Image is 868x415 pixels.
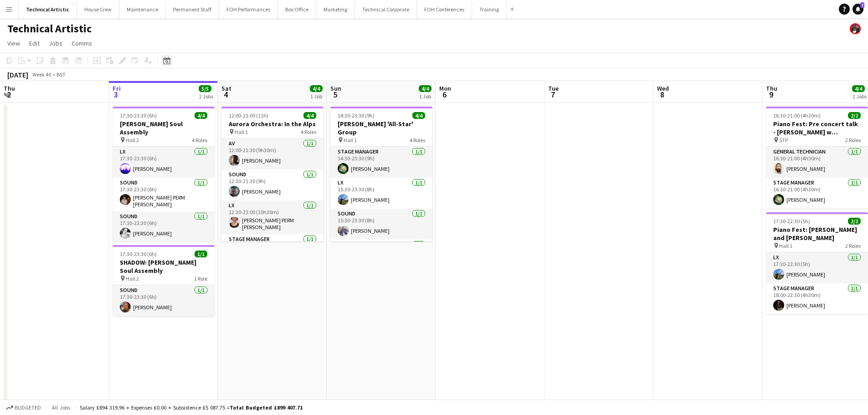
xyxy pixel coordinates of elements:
[657,84,669,92] span: Wed
[548,84,559,92] span: Tue
[119,0,166,18] button: Maintenance
[845,242,861,249] span: 2 Roles
[19,0,77,18] button: Technical Artistic
[338,112,375,119] span: 14:30-23:30 (9h)
[15,405,41,411] span: Budgeted
[278,0,316,18] button: Box Office
[656,89,669,100] span: 8
[113,245,215,316] app-job-card: 17:30-23:30 (6h)1/1SHADOW: [PERSON_NAME] Soul Assembly Hall 21 RoleSound1/117:30-23:30 (6h)[PERSO...
[766,212,868,314] app-job-card: 17:30-22:30 (5h)2/2Piano Fest: [PERSON_NAME] and [PERSON_NAME] Hall 12 RolesLX1/117:30-22:30 (5h)...
[310,85,323,92] span: 4/4
[113,147,215,178] app-card-role: LX1/117:30-23:30 (6h)[PERSON_NAME]
[113,107,215,241] app-job-card: 17:30-23:30 (6h)4/4[PERSON_NAME] Soul Assembly Hall 24 RolesLX1/117:30-23:30 (6h)[PERSON_NAME]Sou...
[766,225,868,242] h3: Piano Fest: [PERSON_NAME] and [PERSON_NAME]
[221,234,324,265] app-card-role: Stage Manager1/1
[221,120,324,128] h3: Aurora Orchestra: In the Alps
[235,128,248,135] span: Hall 1
[220,89,231,100] span: 4
[419,93,431,100] div: 1 Job
[120,251,157,257] span: 17:30-23:30 (6h)
[853,4,863,15] a: 7
[766,107,868,209] app-job-card: 16:30-21:00 (4h30m)2/2Piano Fest: Pre concert talk - [PERSON_NAME] w [PERSON_NAME] and [PERSON_NA...
[852,85,865,92] span: 4/4
[230,404,303,411] span: Total Budgeted £899 407.71
[219,0,278,18] button: FOH Performances
[113,285,215,316] app-card-role: Sound1/117:30-23:30 (6h)[PERSON_NAME]
[766,283,868,314] app-card-role: Stage Manager1/118:00-22:30 (4h30m)[PERSON_NAME]
[853,93,867,100] div: 2 Jobs
[166,0,219,18] button: Permanent Staff
[766,147,868,178] app-card-role: General Technician1/116:30-21:00 (4h30m)[PERSON_NAME]
[199,93,213,100] div: 2 Jobs
[2,89,15,100] span: 2
[229,112,268,119] span: 12:00-23:00 (11h)
[7,70,28,79] div: [DATE]
[111,89,121,100] span: 3
[766,84,777,92] span: Thu
[330,107,432,241] app-job-card: 14:30-23:30 (9h)4/4[PERSON_NAME] 'All-Star' Group Hall 14 RolesStage Manager1/114:30-23:30 (9h)[P...
[194,275,207,282] span: 1 Role
[113,178,215,211] app-card-role: Sound1/117:30-23:30 (6h)[PERSON_NAME] PERM [PERSON_NAME]
[221,138,324,169] app-card-role: AV1/112:00-21:30 (9h30m)[PERSON_NAME]
[766,178,868,209] app-card-role: Stage Manager1/116:30-21:00 (4h30m)[PERSON_NAME]
[845,137,861,143] span: 2 Roles
[221,169,324,200] app-card-role: Sound1/112:30-21:30 (9h)[PERSON_NAME]
[221,84,231,92] span: Sat
[848,218,861,225] span: 2/2
[344,137,357,143] span: Hall 1
[301,128,316,135] span: 4 Roles
[199,85,211,92] span: 5/5
[113,258,215,275] h3: SHADOW: [PERSON_NAME] Soul Assembly
[4,37,24,49] a: View
[26,37,43,49] a: Edit
[221,107,324,241] app-job-card: 12:00-23:00 (11h)4/4Aurora Orchestra: In the Alps Hall 14 RolesAV1/112:00-21:30 (9h30m)[PERSON_NA...
[410,137,425,143] span: 4 Roles
[330,120,432,136] h3: [PERSON_NAME] 'All-Star' Group
[412,112,425,119] span: 4/4
[355,0,417,18] button: Technical Corporate
[330,84,341,92] span: Sun
[330,209,432,240] app-card-role: Sound1/115:30-23:30 (8h)[PERSON_NAME]
[330,147,432,178] app-card-role: Stage Manager1/114:30-23:30 (9h)[PERSON_NAME]
[860,2,864,8] span: 7
[221,200,324,234] app-card-role: LX1/112:30-23:00 (10h30m)[PERSON_NAME] PERM [PERSON_NAME]
[45,37,66,49] a: Jobs
[766,252,868,283] app-card-role: LX1/117:30-22:30 (5h)[PERSON_NAME]
[49,39,62,47] span: Jobs
[848,112,861,119] span: 2/2
[330,178,432,209] app-card-role: LX1/115:30-23:30 (8h)[PERSON_NAME]
[330,240,432,273] app-card-role: Sound1/1
[4,84,15,92] span: Thu
[195,251,207,257] span: 1/1
[766,120,868,136] h3: Piano Fest: Pre concert talk - [PERSON_NAME] w [PERSON_NAME] and [PERSON_NAME]
[56,71,66,78] div: BST
[419,85,431,92] span: 4/4
[547,89,559,100] span: 7
[765,89,777,100] span: 9
[192,137,207,143] span: 4 Roles
[438,89,451,100] span: 6
[30,71,53,78] span: Week 40
[7,39,20,47] span: View
[113,211,215,242] app-card-role: Sound1/117:30-23:30 (6h)[PERSON_NAME]
[303,112,316,119] span: 4/4
[113,84,121,92] span: Fri
[72,39,92,47] span: Comms
[439,84,451,92] span: Mon
[773,112,821,119] span: 16:30-21:00 (4h30m)
[310,93,322,100] div: 1 Job
[80,404,303,411] div: Salary £894 319.96 + Expenses £0.00 + Subsistence £5 087.75 =
[316,0,355,18] button: Marketing
[5,403,42,413] button: Budgeted
[779,242,792,249] span: Hall 1
[850,23,861,34] app-user-avatar: Zubair PERM Dhalla
[7,22,92,36] h1: Technical Artistic
[77,0,119,18] button: House Crew
[126,137,139,143] span: Hall 2
[779,137,788,143] span: STP
[68,37,96,49] a: Comms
